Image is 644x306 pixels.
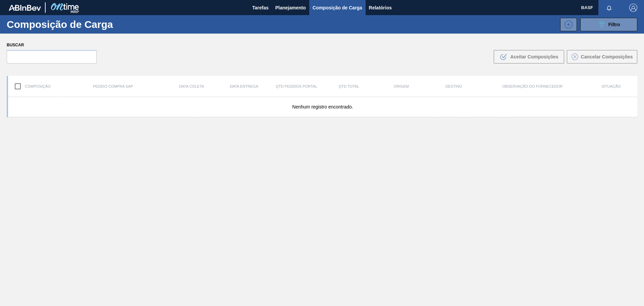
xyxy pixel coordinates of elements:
[480,84,585,88] div: Observação do Fornecedor
[270,84,323,88] div: Qtd Pedidos Portal
[608,22,620,27] span: Filtro
[375,84,427,88] div: Origem
[598,3,620,12] button: Notificações
[585,84,637,88] div: Situação
[567,50,637,63] button: Cancelar Composições
[165,84,218,88] div: Data coleta
[580,18,637,31] button: Filtro
[9,5,41,11] img: TNhmsLtSVTkK8tSr43FrP2fwEKptu5GPRR3wAAAABJRU5ErkJggg==
[428,84,480,88] div: Destino
[581,54,633,59] span: Cancelar Composições
[7,20,117,28] h1: Composição de Carga
[313,4,362,12] span: Composição de Carga
[7,40,97,50] label: Buscar
[8,79,60,93] div: Composição
[494,50,564,63] button: Aceitar Composições
[60,84,165,88] div: Pedido Compra SAP
[218,84,270,88] div: Data entrega
[510,54,558,59] span: Aceitar Composições
[369,4,392,12] span: Relatórios
[629,4,637,12] img: Logout
[557,18,577,31] div: Nova Composição
[252,4,269,12] span: Tarefas
[292,104,353,110] span: Nenhum registro encontrado.
[323,84,375,88] div: Qtd Total
[275,4,306,12] span: Planejamento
